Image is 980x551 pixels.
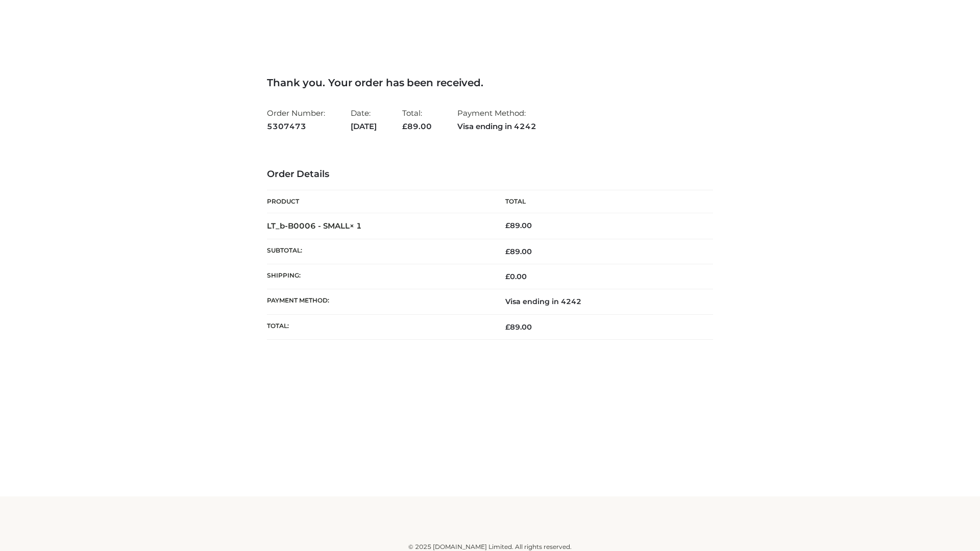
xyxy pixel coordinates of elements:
th: Subtotal: [267,239,490,264]
strong: [DATE] [351,120,377,133]
bdi: 0.00 [505,272,527,281]
th: Total: [267,314,490,339]
span: £ [505,221,510,230]
span: 89.00 [505,247,532,256]
h3: Thank you. Your order has been received. [267,77,713,89]
strong: Visa ending in 4242 [457,120,536,133]
span: £ [402,121,407,131]
strong: 5307473 [267,120,325,133]
th: Total [490,190,713,213]
h3: Order Details [267,169,713,180]
span: £ [505,247,510,256]
th: Product [267,190,490,213]
th: Payment method: [267,289,490,314]
bdi: 89.00 [505,221,532,230]
li: Total: [402,104,432,135]
strong: × 1 [350,221,362,231]
span: 89.00 [505,322,532,332]
strong: LT_b-B0006 - SMALL [267,221,362,231]
th: Shipping: [267,264,490,289]
li: Payment Method: [457,104,536,135]
span: £ [505,322,510,332]
li: Date: [351,104,377,135]
td: Visa ending in 4242 [490,289,713,314]
li: Order Number: [267,104,325,135]
span: £ [505,272,510,281]
span: 89.00 [402,121,432,131]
